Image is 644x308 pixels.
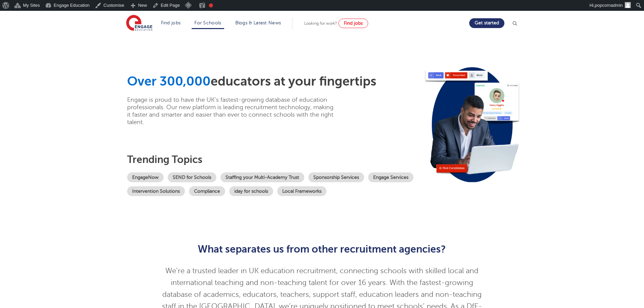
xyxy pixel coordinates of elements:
a: Get started [469,18,504,28]
a: Staffing your Multi-Academy Trust [220,172,304,182]
h3: Trending topics [127,153,421,166]
a: EngageNow [127,172,164,182]
span: popcornadmin [595,3,623,8]
a: Engage Services [368,172,413,182]
a: Intervention Solutions [127,186,185,196]
span: Find jobs [344,21,363,26]
a: Blogs & Latest News [235,20,281,25]
a: Compliance [189,186,225,196]
a: Sponsorship Services [308,172,364,182]
img: Engage Education [126,15,152,32]
span: Looking for work? [304,21,337,26]
a: Local Frameworks [277,186,327,196]
h2: What separates us from other recruitment agencies? [156,243,488,255]
a: Find jobs [338,19,368,28]
span: Over 300,000 [127,74,211,89]
div: Needs improvement [209,3,213,7]
a: iday for schools [229,186,273,196]
a: Find jobs [161,20,181,25]
a: SEND for Schools [168,172,216,182]
p: Engage is proud to have the UK’s fastest-growing database of education professionals. Our new pla... [127,96,335,126]
a: For Schools [194,20,221,25]
img: Image for: Looking for staff [424,62,520,188]
h1: educators at your fingertips [127,74,421,89]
